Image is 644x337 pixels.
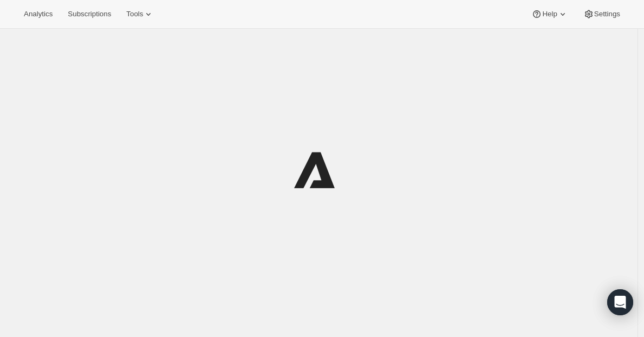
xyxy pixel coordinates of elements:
div: Open Intercom Messenger [607,289,633,315]
span: Subscriptions [68,10,111,18]
span: Settings [594,10,620,18]
button: Subscriptions [61,7,118,22]
button: Tools [120,7,160,22]
button: Analytics [17,7,59,22]
button: Help [525,7,574,22]
span: Help [542,10,557,18]
span: Analytics [24,10,53,18]
span: Tools [126,10,143,18]
button: Settings [577,7,627,22]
